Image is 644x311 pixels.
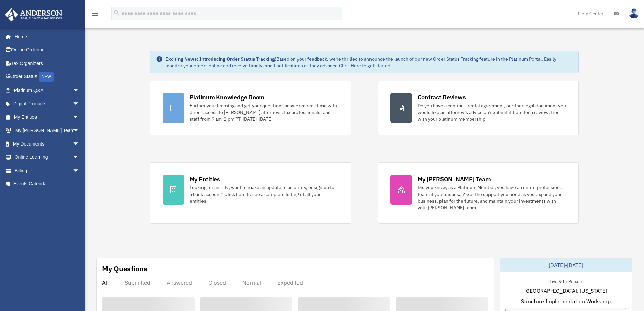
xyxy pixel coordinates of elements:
div: Contract Reviews [418,93,466,102]
a: Order StatusNEW [5,70,90,84]
a: Contract Reviews Do you have a contract, rental agreement, or other legal document you would like... [378,81,579,135]
div: Do you have a contract, rental agreement, or other legal document you would like an attorney's ad... [418,102,566,123]
div: My Questions [102,264,147,274]
a: Platinum Q&Aarrow_drop_down [5,84,90,97]
img: User Pic [629,8,639,18]
a: Online Ordering [5,43,90,57]
a: My Documentsarrow_drop_down [5,137,90,151]
span: arrow_drop_down [73,97,86,111]
a: Events Calendar [5,177,90,191]
a: Platinum Knowledge Room Further your learning and get your questions answered real-time with dire... [150,81,351,135]
div: [DATE]-[DATE] [500,258,632,272]
span: arrow_drop_down [73,151,86,164]
a: Online Learningarrow_drop_down [5,151,90,164]
span: Structure Implementation Workshop [521,297,611,305]
div: Platinum Knowledge Room [190,93,265,102]
a: Digital Productsarrow_drop_down [5,97,90,111]
div: Based on your feedback, we're thrilled to announce the launch of our new Order Status Tracking fe... [165,55,573,69]
a: Billingarrow_drop_down [5,164,90,177]
i: search [113,9,120,17]
div: My [PERSON_NAME] Team [418,175,491,183]
span: arrow_drop_down [73,110,86,124]
a: My [PERSON_NAME] Teamarrow_drop_down [5,124,90,137]
a: My Entities Looking for an EIN, want to make an update to an entity, or sign up for a bank accoun... [150,162,351,224]
span: arrow_drop_down [73,137,86,151]
a: Tax Organizers [5,57,90,70]
div: NEW [39,72,54,82]
div: Expedited [277,279,303,286]
a: My [PERSON_NAME] Team Did you know, as a Platinum Member, you have an entire professional team at... [378,162,579,224]
span: [GEOGRAPHIC_DATA], [US_STATE] [524,287,607,295]
div: All [102,279,109,286]
div: Live & In-Person [544,277,587,284]
a: Home [5,30,86,43]
div: My Entities [190,175,220,183]
a: My Entitiesarrow_drop_down [5,110,90,124]
div: Further your learning and get your questions answered real-time with direct access to [PERSON_NAM... [190,102,338,123]
a: menu [91,12,99,18]
div: Normal [242,279,261,286]
img: Anderson Advisors Platinum Portal [3,8,64,21]
strong: Exciting News: Introducing Order Status Tracking! [165,56,276,62]
div: Did you know, as a Platinum Member, you have an entire professional team at your disposal? Get th... [418,184,566,211]
span: arrow_drop_down [73,84,86,97]
div: Looking for an EIN, want to make an update to an entity, or sign up for a bank account? Click her... [190,184,338,204]
div: Submitted [125,279,150,286]
div: Closed [208,279,226,286]
span: arrow_drop_down [73,124,86,138]
i: menu [91,9,99,18]
span: arrow_drop_down [73,164,86,178]
div: Answered [167,279,192,286]
a: Click Here to get started! [339,63,392,69]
